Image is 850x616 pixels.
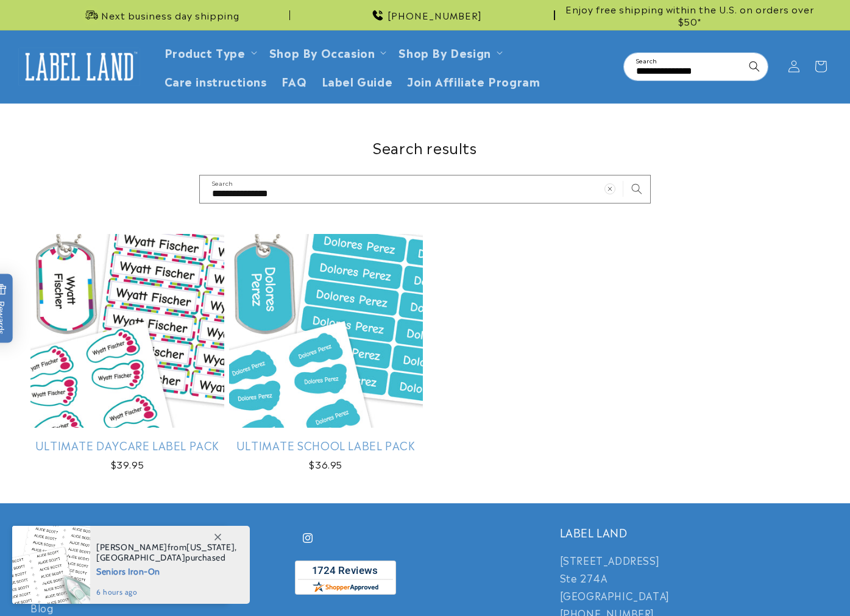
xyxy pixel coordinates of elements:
button: Clear search term [714,53,741,80]
a: Care instructions [157,66,274,95]
span: Join Affiliate Program [407,74,540,88]
span: Enjoy free shipping within the U.S. on orders over $50* [560,3,820,27]
button: Search [623,175,650,202]
button: Search [741,53,768,80]
span: 6 hours ago [96,587,237,598]
span: [GEOGRAPHIC_DATA] [96,552,185,563]
img: Customer Reviews [295,561,396,595]
a: Ultimate Daycare Label Pack [30,438,224,452]
span: Label Guide [322,74,393,88]
span: [US_STATE] [186,542,235,553]
span: Care instructions [165,74,267,88]
span: from , purchased [96,542,237,563]
span: [PHONE_NUMBER] [388,9,482,21]
img: Label Land [18,48,140,85]
span: [PERSON_NAME] [96,542,168,553]
summary: Product Type [157,38,262,66]
span: FAQ [282,74,307,88]
span: Seniors Iron-On [96,563,237,578]
a: Product Type [165,44,246,60]
a: Join Affiliate Program [400,66,547,95]
h2: LABEL LAND [560,525,820,539]
summary: Shop By Occasion [262,38,392,66]
span: Shop By Occasion [269,45,375,59]
h1: Search results [30,138,820,157]
a: Label Land [14,43,145,90]
a: FAQ [274,66,314,95]
span: Next business day shipping [101,9,239,21]
a: Ultimate School Label Pack [229,438,423,452]
summary: Shop By Design [391,38,507,66]
button: Clear search term [597,175,623,202]
a: Label Guide [314,66,400,95]
a: Shop By Design [398,44,491,60]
